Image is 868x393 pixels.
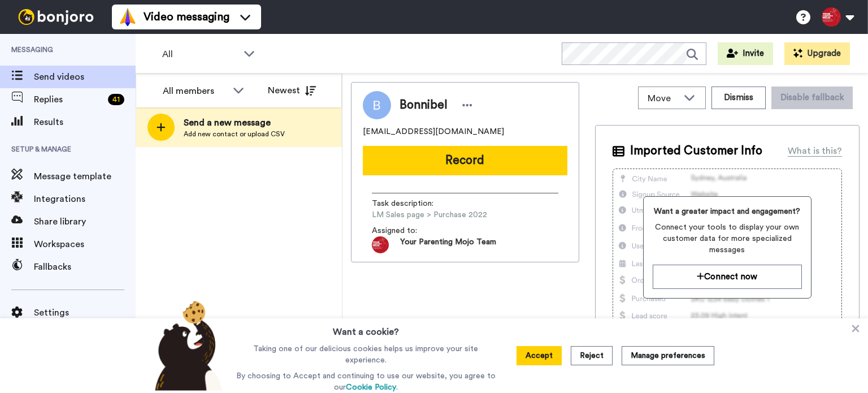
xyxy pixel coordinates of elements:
[630,142,762,159] span: Imported Customer Info
[14,9,98,25] img: bj-logo-header-white.svg
[34,93,103,106] span: Replies
[771,87,853,109] button: Disable fallback
[34,237,136,251] span: Workspaces
[34,70,136,84] span: Send videos
[34,306,136,319] span: Settings
[34,215,136,228] span: Share library
[571,346,613,365] button: Reject
[622,346,714,365] button: Manage preferences
[363,146,567,175] button: Record
[259,79,324,102] button: Newest
[163,84,227,98] div: All members
[648,92,678,105] span: Move
[372,225,451,236] span: Assigned to:
[119,8,137,26] img: vm-color.svg
[34,260,136,274] span: Fallbacks
[400,97,448,114] span: Bonnibel
[184,129,285,139] span: Add new contact or upload CSV
[372,236,389,253] img: 579d093b-8ec2-4fdf-8c29-dfd6d8731538-1648402357.jpg
[653,265,802,289] button: Connect now
[333,318,399,339] h3: Want a cookie?
[788,144,842,158] div: What is this?
[653,222,802,256] span: Connect your tools to display your own customer data for more specialized messages
[34,115,136,129] span: Results
[363,91,391,119] img: Image of Bonnibel
[162,47,238,61] span: All
[34,170,136,183] span: Message template
[363,126,504,137] span: [EMAIL_ADDRESS][DOMAIN_NAME]
[517,346,562,365] button: Accept
[372,209,487,221] span: LM Sales page > Purchase 2022
[233,343,498,366] p: Taking one of our delicious cookies helps us improve your site experience.
[400,236,496,253] span: Your Parenting Mojo Team
[372,198,451,209] span: Task description :
[346,383,396,391] a: Cookie Policy
[184,116,285,129] span: Send a new message
[144,9,229,25] span: Video messaging
[145,300,228,391] img: bear-with-cookie.png
[653,206,802,217] span: Want a greater impact and engagement?
[784,42,850,65] button: Upgrade
[718,42,773,65] button: Invite
[711,87,766,109] button: Dismiss
[34,192,136,206] span: Integrations
[108,94,124,105] div: 41
[233,370,498,393] p: By choosing to Accept and continuing to use our website, you agree to our .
